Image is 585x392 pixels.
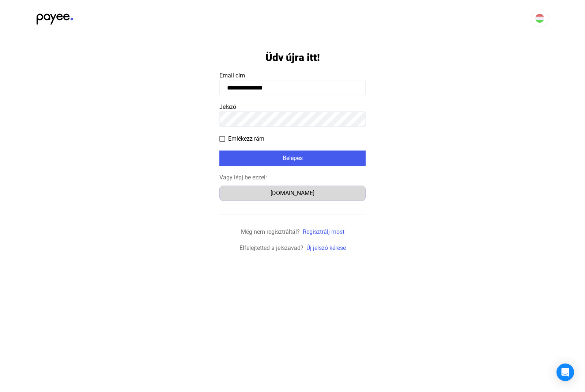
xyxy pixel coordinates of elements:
[265,51,320,64] h1: Üdv újra itt!
[219,151,366,166] button: Belépés
[239,244,303,251] span: Elfelejtetted a jelszavad?
[306,244,346,251] a: Új jelszó kérése
[228,134,264,143] span: Emlékezz rám
[222,154,363,163] div: Belépés
[219,103,236,110] span: Jelszó
[37,9,73,24] img: black-payee-blue-dot.svg
[222,189,363,198] div: [DOMAIN_NAME]
[535,14,544,23] img: HU
[531,9,548,27] button: HU
[219,72,245,79] span: Email cím
[219,186,366,201] button: [DOMAIN_NAME]
[219,190,366,197] a: [DOMAIN_NAME]
[241,228,300,235] span: Még nem regisztráltál?
[219,173,366,182] div: Vagy lépj be ezzel:
[303,228,344,235] a: Regisztrálj most
[556,364,574,381] div: Open Intercom Messenger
